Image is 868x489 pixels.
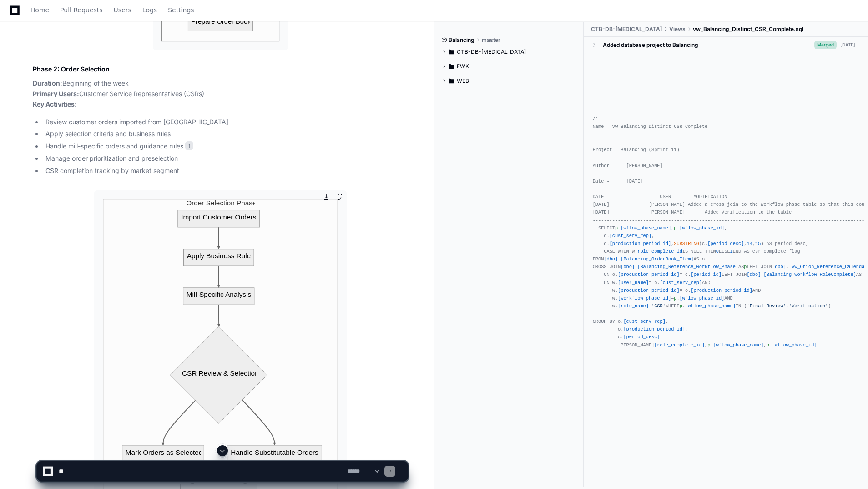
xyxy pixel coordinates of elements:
span: [dbo] [621,264,635,270]
span: p [767,342,769,348]
button: WEB [441,74,577,88]
span: Pull Requests [60,7,102,13]
span: 1 [730,249,733,254]
span: Merged [814,41,837,49]
span: Balancing [449,36,474,44]
li: Apply selection criteria and business rules [43,129,408,139]
svg: Directory [449,61,454,72]
div: [DATE] [840,41,855,48]
span: Settings [168,7,194,13]
button: FWK [441,59,577,74]
span: FWK [457,63,469,70]
span: [dbo] [604,256,618,262]
span: [role_name] [618,303,649,309]
button: CTB-DB-[MEDICAL_DATA] [441,45,577,59]
span: Users [114,7,131,13]
li: CSR completion tracking by market segment [43,166,408,176]
span: [Balancing_Reference_Workflow_Phase] [637,264,738,270]
span: vw_Balancing_Distinct_CSR_Complete.sql [693,25,803,33]
svg: Directory [449,46,454,57]
p: Beginning of the week Customer Service Representatives (CSRs) [33,78,408,109]
span: p [615,225,618,231]
span: [production_period_id] [623,326,685,332]
span: p [744,264,747,270]
span: [role_complete_id] [654,342,705,348]
span: master [482,36,500,44]
span: [production_period_id] [610,241,671,246]
span: [dbo] [772,264,786,270]
span: [Balancing_Workflow_RoleComplete] [764,272,856,277]
span: [wflow_phase_id] [772,342,817,348]
span: [dbo] [747,272,761,277]
span: [Balancing_OrderBook_Item] [621,256,693,262]
span: [user_name] [618,280,649,285]
span: [production_period_id] [618,288,680,293]
span: 0 [716,249,719,254]
span: 'CSR' [651,303,666,309]
span: 1 [185,141,193,150]
span: CTB-DB-[MEDICAL_DATA] [591,25,662,33]
span: CTB-DB-[MEDICAL_DATA] [457,48,526,56]
li: Review customer orders imported from [GEOGRAPHIC_DATA] [43,117,408,127]
span: Logs [142,7,157,13]
h3: Phase 2: Order Selection [33,65,408,74]
span: 'Final Review' [747,303,786,309]
svg: Directory [449,76,454,87]
div: Added database project to Balancing [603,41,698,49]
span: [period_desc] [623,334,660,340]
span: [production_period_id] [691,288,752,293]
span: [production_period_id] [618,272,680,277]
span: .role_complete_id [635,249,682,254]
span: p [707,342,710,348]
div: CREATE VIEW . AS SELECT . , . , o. , o. , (c. , , ) AS period_desc, CASE WHEN w IS NULL THEN ELSE... [593,61,859,380]
span: [workflow_phase_id] [618,295,671,301]
span: p [674,295,676,301]
span: Home [30,7,49,13]
span: [cust_serv_rep] [623,319,665,324]
span: [period_id] [691,272,722,277]
span: 14 [747,241,752,246]
span: [wflow_phase_id] [680,225,725,231]
span: [wflow_phase_name] [713,342,764,348]
span: [wflow_phase_id] [680,295,725,301]
span: WEB [457,77,469,85]
span: [cust_serv_rep] [660,280,702,285]
span: SUBSTRING [674,241,699,246]
li: Manage order prioritization and preselection [43,153,408,164]
strong: Key Activities: [33,100,77,108]
strong: Primary Users: [33,90,79,97]
span: p [680,303,682,309]
span: [wflow_phase_name] [685,303,736,309]
li: Handle mill-specific orders and guidance rules [43,141,408,152]
span: [wflow_phase_name] [621,225,671,231]
span: [cust_serv_rep] [610,233,651,239]
span: p [674,225,676,231]
strong: Duration: [33,79,62,87]
span: 15 [755,241,761,246]
span: [period_desc] [707,241,744,246]
span: Views [669,25,686,33]
span: 'Verification' [789,303,828,309]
